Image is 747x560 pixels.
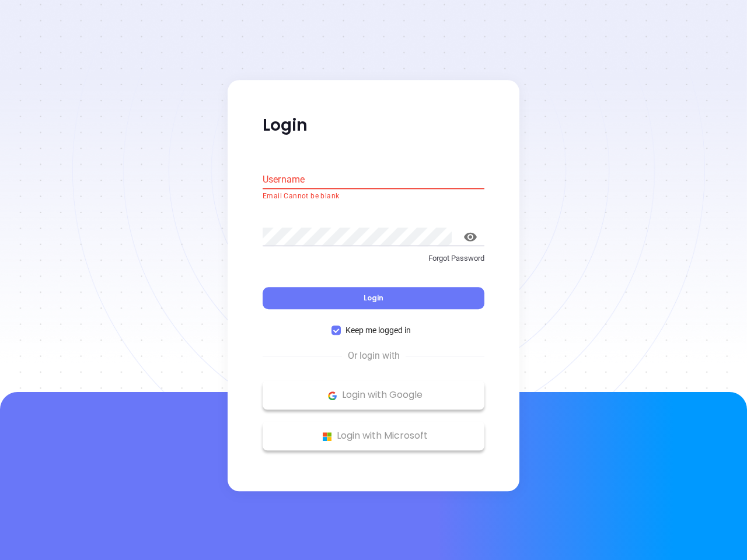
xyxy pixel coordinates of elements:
p: Email Cannot be blank [263,191,484,202]
p: Login [263,115,484,136]
button: toggle password visibility [456,223,484,251]
button: Microsoft Logo Login with Microsoft [263,422,484,451]
button: Google Logo Login with Google [263,381,484,410]
button: Login [263,288,484,310]
a: Forgot Password [263,253,484,274]
span: Or login with [342,349,406,363]
img: Microsoft Logo [320,429,334,444]
p: Forgot Password [263,253,484,264]
span: Login [364,293,383,303]
p: Login with Microsoft [268,428,479,445]
p: Login with Google [268,387,479,404]
span: Keep me logged in [341,324,416,337]
img: Google Logo [325,388,340,403]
